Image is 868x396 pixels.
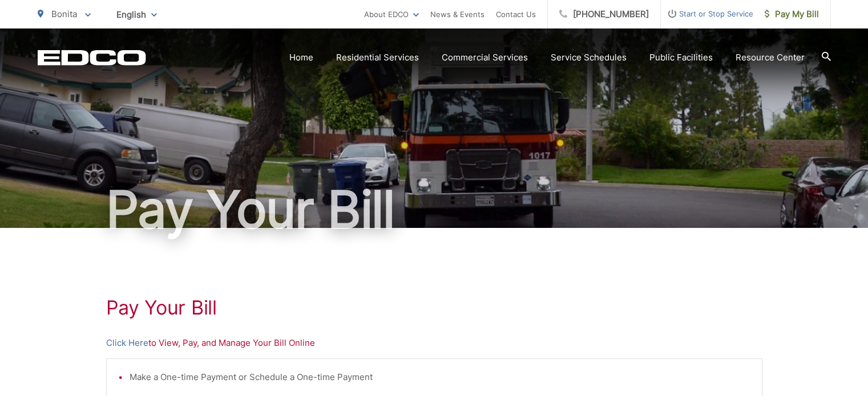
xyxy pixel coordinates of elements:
[736,51,805,64] a: Resource Center
[364,7,419,21] a: About EDCO
[38,50,146,66] a: EDCD logo. Return to the homepage.
[649,51,713,64] a: Public Facilities
[38,181,831,238] h1: Pay Your Bill
[336,51,419,64] a: Residential Services
[442,51,528,64] a: Commercial Services
[289,51,313,64] a: Home
[496,7,536,21] a: Contact Us
[106,296,762,319] h1: Pay Your Bill
[130,370,750,384] li: Make a One-time Payment or Schedule a One-time Payment
[106,336,762,350] p: to View, Pay, and Manage Your Bill Online
[430,7,485,21] a: News & Events
[106,336,148,350] a: Click Here
[551,51,627,64] a: Service Schedules
[765,7,819,21] span: Pay My Bill
[51,9,77,19] span: Bonita
[108,5,165,25] span: English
